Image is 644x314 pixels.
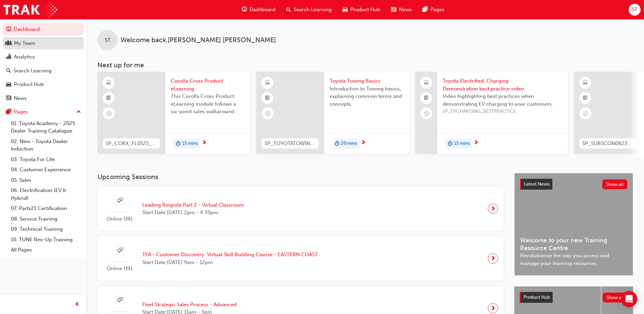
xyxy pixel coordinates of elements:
span: learningRecordVerb_NONE-icon [265,110,271,117]
a: SP_TOYOTATOWING_0424Toyota Towing BasicsIntroduction to Towing basics, explaining common terms an... [256,72,409,154]
span: learningResourceType_ELEARNING-icon [106,78,111,87]
span: search-icon [6,68,11,74]
span: Introduction to Towing basics, explaining common terms and concepts. [330,85,404,108]
div: Pages [14,108,28,116]
div: Product Hub [14,81,44,88]
span: Toyota Electrified: Charging Demonstration best practice video [443,77,563,92]
span: learningResourceType_ELEARNING-icon [265,78,270,87]
span: Latest News [524,181,550,187]
h3: Next up for me [87,61,644,69]
span: Online URL [103,215,137,223]
a: Toyota Electrified: Charging Demonstration best practice videoVideo highlighting best practices w... [415,72,568,154]
span: next-icon [491,204,496,213]
a: 02. New - Toyota Dealer Induction [8,136,84,154]
span: This Corolla Cross Product eLearning module follows a six-point sales walkaround format, designed... [171,92,245,116]
div: Open Intercom Messenger [621,291,637,307]
span: SP_EVCHARGING_BESTPRACTICE [443,108,563,116]
a: Dashboard [3,23,84,36]
span: next-icon [361,140,366,146]
span: TFA - Customer Discovery: Virtual Skill Building Course - EASTERN COAST [142,251,318,259]
span: Pages [430,6,444,14]
span: Leading Reignite Part 2 - Virtual Classroom [142,201,244,209]
span: learningResourceType_ELEARNING-icon [583,78,588,87]
span: car-icon [6,82,11,88]
span: 15 mins [454,140,470,147]
span: next-icon [474,140,479,146]
div: Search Learning [14,67,52,75]
div: Analytics [14,53,35,61]
span: Start Date: [DATE] 2pm - 4:30pm [142,209,244,216]
span: next-icon [491,303,496,313]
span: 15 mins [182,140,198,147]
span: search-icon [286,5,291,14]
span: SP_CORX_FL0525_EL [106,140,157,147]
a: Latest NewsShow allWelcome to your new Training Resource CentreRevolutionise the way you access a... [514,173,633,276]
span: pages-icon [6,109,11,115]
span: sessionType_ONLINE_URL-icon [117,246,123,255]
span: news-icon [6,95,11,102]
span: Revolutionise the way you access and manage your learning resources. [520,252,627,267]
span: SP_SUBSCON0823_EL [582,140,634,147]
a: guage-iconDashboard [236,3,281,17]
div: My Team [14,39,35,47]
span: Welcome to your new Training Resource Centre [520,237,627,252]
span: Welcome back , [PERSON_NAME] [PERSON_NAME] [121,36,276,44]
a: Product HubShow all [520,292,628,303]
span: news-icon [391,5,396,14]
span: Fleet Strategic Sales Process - Advanced [142,301,237,309]
span: Start Date: [DATE] 9am - 12pm [142,259,318,266]
span: duration-icon [335,139,339,148]
span: Product Hub [350,6,380,14]
a: news-iconNews [386,3,417,17]
span: pages-icon [423,5,428,14]
span: News [399,6,412,14]
span: ST [632,6,638,14]
span: Video highlighting best practices when demonstrating EV charging to your customers. [443,92,563,108]
span: Online URL [103,265,137,273]
div: News [14,94,27,102]
span: guage-icon [6,27,11,33]
a: 08. Service Training [8,214,84,224]
a: 01. Toyota Academy - 2025 Dealer Training Catalogue [8,118,84,136]
button: Show all [603,293,628,302]
a: 03. Toyota For Life [8,154,84,165]
span: Search Learning [294,6,332,14]
span: duration-icon [448,139,453,148]
span: learningRecordVerb_NONE-icon [424,110,430,117]
a: 05. Sales [8,175,84,186]
a: Analytics [3,51,84,63]
span: sessionType_ONLINE_URL-icon [117,196,123,205]
a: My Team [3,37,84,50]
span: sessionType_ONLINE_URL-icon [117,296,123,304]
span: car-icon [343,5,348,14]
span: learningRecordVerb_NONE-icon [106,110,112,117]
a: Online URLLeading Reignite Part 2 - Virtual ClassroomStart Date:[DATE] 2pm - 4:30pm [103,192,498,226]
span: booktick-icon [265,94,270,103]
a: 06. Electrification (EV & Hybrid) [8,185,84,203]
span: Toyota Towing Basics [330,77,404,85]
a: Product Hub [3,78,84,91]
span: SP_TOYOTATOWING_0424 [264,140,316,147]
span: next-icon [202,140,207,146]
span: guage-icon [242,5,247,14]
span: booktick-icon [424,94,429,103]
a: SP_CORX_FL0525_ELCorolla Cross Product eLearningThis Corolla Cross Product eLearning module follo... [97,72,250,154]
a: pages-iconPages [417,3,450,17]
span: learningRecordVerb_NONE-icon [583,110,589,117]
span: duration-icon [176,139,181,148]
a: 04. Customer Experience [8,164,84,175]
span: laptop-icon [424,78,429,87]
img: Trak [3,2,57,17]
a: Latest NewsShow all [520,179,627,190]
a: 10. TUNE Rev-Up Training [8,234,84,245]
button: DashboardMy TeamAnalyticsSearch LearningProduct HubNews [3,22,84,106]
button: ST [629,4,641,16]
span: people-icon [6,40,11,47]
span: booktick-icon [583,94,588,103]
a: All Pages [8,245,84,255]
a: car-iconProduct Hub [337,3,386,17]
span: ST [105,36,111,44]
a: Online URLTFA - Customer Discovery: Virtual Skill Building Course - EASTERN COASTStart Date:[DATE... [103,242,498,275]
span: Product Hub [523,294,550,300]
